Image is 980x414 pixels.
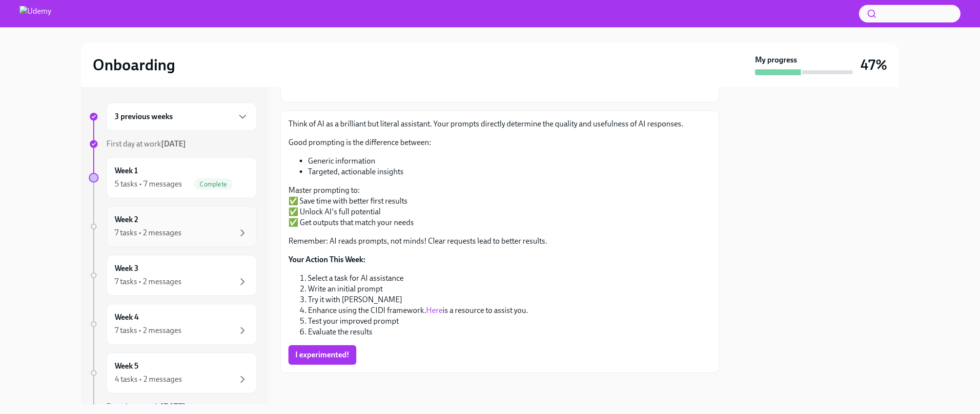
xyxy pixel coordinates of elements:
[308,305,711,316] li: Enhance using the CIDI framework. is a resource to assist you.
[288,255,366,264] strong: Your Action This Week:
[115,179,182,189] div: 5 tasks • 7 messages
[288,345,356,365] button: I experimented!
[308,294,711,305] li: Try it with [PERSON_NAME]
[308,156,711,166] li: Generic information
[755,55,797,65] strong: My progress
[106,139,186,148] span: First day at work
[308,316,711,327] li: Test your improved prompt
[115,166,138,176] h6: Week 1
[860,56,887,74] h3: 47%
[89,352,257,393] a: Week 54 tasks • 2 messages
[308,166,711,177] li: Targeted, actionable insights
[308,284,711,294] li: Write an initial prompt
[89,255,257,296] a: Week 37 tasks • 2 messages
[161,139,186,148] strong: [DATE]
[115,374,182,385] div: 4 tasks • 2 messages
[115,111,173,122] h6: 3 previous weeks
[20,6,51,21] img: Udemy
[93,55,175,75] h2: Onboarding
[308,273,711,284] li: Select a task for AI assistance
[288,236,711,247] p: Remember: AI reads prompts, not minds! Clear requests lead to better results.
[115,263,139,274] h6: Week 3
[89,157,257,198] a: Week 15 tasks • 7 messagesComplete
[115,325,182,336] div: 7 tasks • 2 messages
[288,185,711,228] p: Master prompting to: ✅ Save time with better first results ✅ Unlock AI's full potential ✅ Get out...
[288,137,711,148] p: Good prompting is the difference between:
[106,103,257,131] div: 3 previous weeks
[89,304,257,345] a: Week 47 tasks • 2 messages
[308,327,711,337] li: Evaluate the results
[106,402,185,411] span: Experience ends
[115,312,139,323] h6: Week 4
[295,350,349,360] span: I experimented!
[115,361,139,372] h6: Week 5
[89,206,257,247] a: Week 27 tasks • 2 messages
[115,276,182,287] div: 7 tasks • 2 messages
[194,181,233,188] span: Complete
[115,228,182,238] div: 7 tasks • 2 messages
[288,119,711,129] p: Think of AI as a brilliant but literal assistant. Your prompts directly determine the quality and...
[161,402,185,411] strong: [DATE]
[115,214,138,225] h6: Week 2
[89,139,257,149] a: First day at work[DATE]
[426,306,443,315] a: Here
